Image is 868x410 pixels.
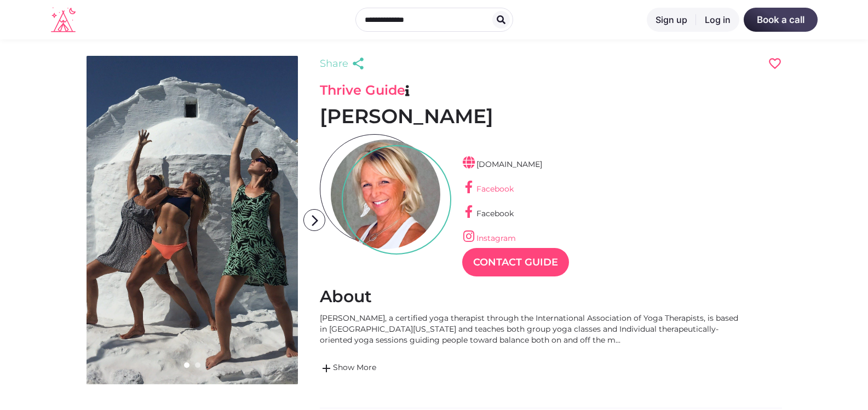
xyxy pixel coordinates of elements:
[320,56,368,71] a: Share
[320,313,747,345] div: [PERSON_NAME], a certified yoga therapist through the International Association of Yoga Therapist...
[647,8,696,32] a: Sign up
[320,56,348,71] span: Share
[304,210,326,232] i: arrow_forward_ios
[320,362,747,375] a: addShow More
[462,233,516,243] a: Instagram
[744,8,818,32] a: Book a call
[320,104,782,129] h1: [PERSON_NAME]
[462,248,569,276] a: Contact Guide
[320,286,782,307] h2: About
[462,159,542,169] a: [DOMAIN_NAME]
[462,184,514,194] a: Facebook
[696,8,739,32] a: Log in
[462,209,514,218] a: Facebook
[320,362,333,375] span: add
[320,82,782,99] h3: Thrive Guide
